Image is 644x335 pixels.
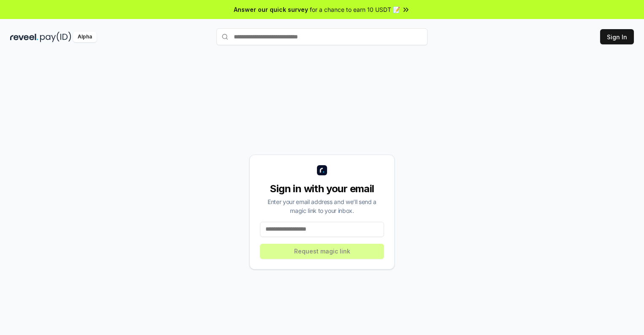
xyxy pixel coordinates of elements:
[600,29,634,44] button: Sign In
[310,5,400,14] span: for a chance to earn 10 USDT 📝
[10,32,38,42] img: reveel_dark
[317,165,327,175] img: logo_small
[234,5,308,14] span: Answer our quick survey
[73,32,97,42] div: Alpha
[40,32,71,42] img: pay_id
[260,197,384,215] div: Enter your email address and we’ll send a magic link to your inbox.
[260,182,384,196] div: Sign in with your email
